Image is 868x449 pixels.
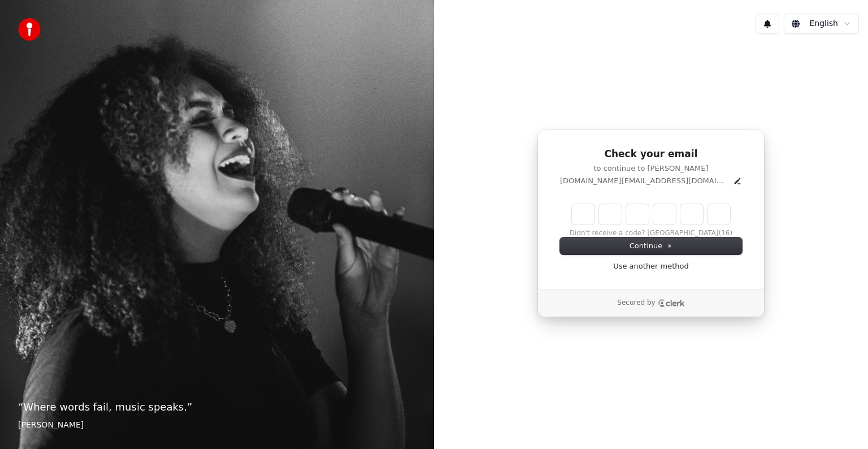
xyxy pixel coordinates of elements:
p: [DOMAIN_NAME][EMAIL_ADDRESS][DOMAIN_NAME] [560,176,728,186]
footer: [PERSON_NAME] [18,420,416,431]
input: Enter verification code [572,204,730,225]
a: Use another method [613,261,689,271]
button: Continue [560,238,742,254]
span: Continue [630,241,672,251]
img: youka [18,18,41,41]
p: “ Where words fail, music speaks. ” [18,399,416,415]
a: Clerk logo [658,299,685,307]
p: Secured by [617,299,655,308]
p: to continue to [PERSON_NAME] [560,163,742,174]
h1: Check your email [560,148,742,161]
button: Edit [733,176,742,185]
